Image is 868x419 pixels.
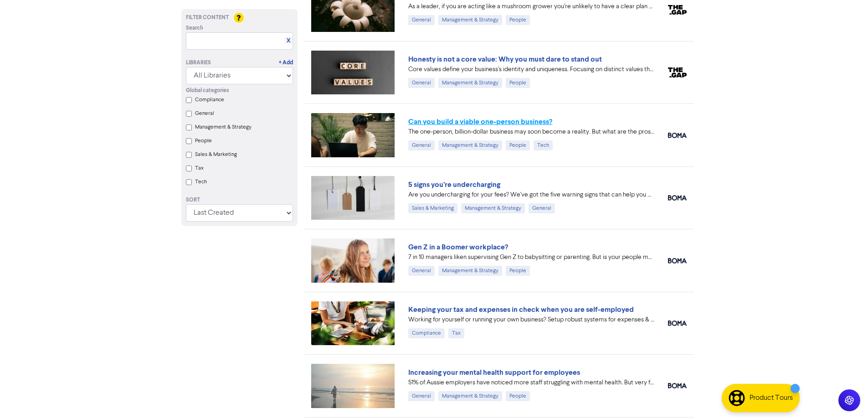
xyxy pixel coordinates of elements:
[448,328,464,338] div: Tax
[408,391,435,401] div: General
[506,266,530,276] div: People
[186,59,211,67] div: Libraries
[506,15,530,25] div: People
[408,2,654,11] div: As a leader, if you are acting like a mushroom grower you’re unlikely to have a clear plan yourse...
[754,321,868,419] iframe: Chat Widget
[186,196,293,204] div: Sort
[408,203,457,213] div: Sales & Marketing
[408,180,500,189] a: 5 signs you’re undercharging
[408,305,634,314] a: Keeping your tax and expenses in check when you are self-employed
[668,5,687,15] img: thegap
[195,109,214,118] label: General
[195,164,204,172] label: Tax
[408,127,654,137] div: The one-person, billion-dollar business may soon become a reality. But what are the pros and cons...
[438,15,502,25] div: Management & Strategy
[668,195,687,201] img: boma_accounting
[408,315,654,325] div: Working for yourself or running your own business? Setup robust systems for expenses & tax requir...
[408,328,445,338] div: Compliance
[408,78,435,88] div: General
[195,150,237,159] label: Sales & Marketing
[668,67,687,78] img: thegap
[287,37,290,44] a: X
[279,59,293,67] a: + Add
[461,203,525,213] div: Management & Strategy
[438,391,502,401] div: Management & Strategy
[506,140,530,150] div: People
[506,78,530,88] div: People
[668,133,687,138] img: boma
[408,378,654,388] div: 51% of Aussie employers have noticed more staff struggling with mental health. But very few have ...
[408,65,654,74] div: Core values define your business's identity and uniqueness. Focusing on distinct values that refl...
[195,137,212,145] label: People
[438,78,502,88] div: Management & Strategy
[408,140,435,150] div: General
[408,368,580,377] a: Increasing your mental health support for employees
[195,178,207,186] label: Tech
[438,140,502,150] div: Management & Strategy
[408,55,602,64] a: Honesty is not a core value: Why you must dare to stand out
[186,87,293,95] div: Global categories
[408,117,552,126] a: Can you build a viable one-person business?
[408,15,435,25] div: General
[668,321,687,326] img: boma_accounting
[186,24,203,32] span: Search
[408,253,654,262] div: 7 in 10 managers liken supervising Gen Z to babysitting or parenting. But is your people manageme...
[506,391,530,401] div: People
[186,14,293,22] div: Filter Content
[195,96,224,104] label: Compliance
[438,266,502,276] div: Management & Strategy
[534,140,553,150] div: Tech
[668,258,687,264] img: boma
[668,383,687,388] img: boma
[529,203,555,213] div: General
[408,243,508,252] a: Gen Z in a Boomer workplace?
[195,123,252,131] label: Management & Strategy
[408,266,435,276] div: General
[408,190,654,200] div: Are you undercharging for your fees? We’ve got the five warning signs that can help you diagnose ...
